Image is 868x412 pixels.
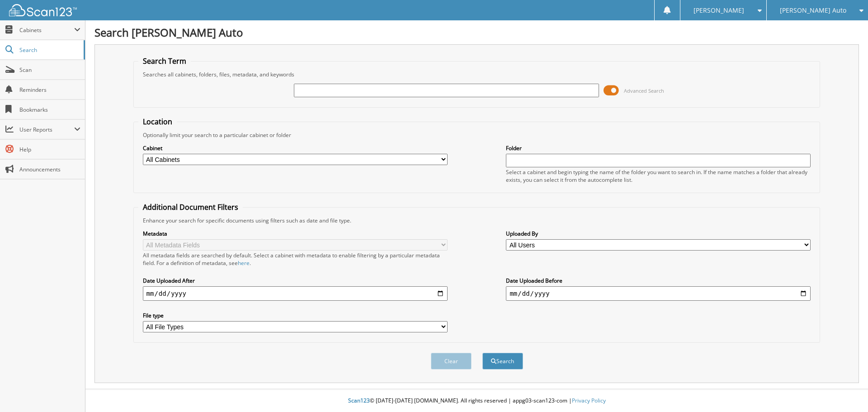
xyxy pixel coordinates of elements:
span: Reminders [19,86,80,94]
input: start [143,286,448,301]
label: Cabinet [143,144,448,152]
iframe: Chat Widget [823,369,868,412]
button: Search [482,353,523,369]
span: User Reports [19,126,74,133]
div: Enhance your search for specific documents using filters such as date and file type. [138,217,816,224]
div: Optionally limit your search to a particular cabinet or folder [138,131,816,139]
h1: Search [PERSON_NAME] Auto [94,25,859,40]
legend: Additional Document Filters [138,202,243,212]
span: Scan [19,66,80,74]
span: [PERSON_NAME] Auto [780,8,846,13]
div: Select a cabinet and begin typing the name of the folder you want to search in. If the name match... [506,168,811,184]
label: Metadata [143,230,448,237]
div: © [DATE]-[DATE] [DOMAIN_NAME]. All rights reserved | appg03-scan123-com | [85,390,868,412]
span: Announcements [19,166,80,173]
div: Searches all cabinets, folders, files, metadata, and keywords [138,71,816,78]
span: Advanced Search [624,87,664,94]
span: Cabinets [19,26,74,34]
button: Clear [431,353,472,369]
input: end [506,286,811,301]
legend: Search Term [138,56,191,66]
legend: Location [138,117,177,127]
span: Bookmarks [19,106,80,114]
label: Folder [506,144,811,152]
label: Uploaded By [506,230,811,237]
label: Date Uploaded Before [506,277,811,284]
span: Search [19,46,79,54]
span: [PERSON_NAME] [693,8,744,13]
label: Date Uploaded After [143,277,448,284]
label: File type [143,312,448,319]
div: All metadata fields are searched by default. Select a cabinet with metadata to enable filtering b... [143,251,448,267]
a: here [238,259,250,267]
img: scan123-logo-white.svg [9,4,77,16]
span: Help [19,146,80,153]
a: Privacy Policy [572,397,606,404]
span: Scan123 [348,397,370,404]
